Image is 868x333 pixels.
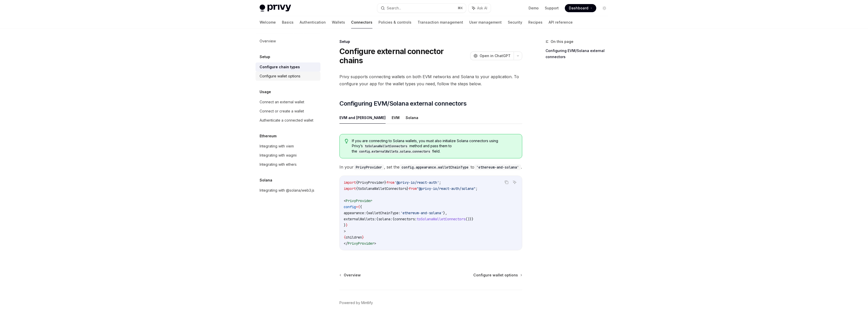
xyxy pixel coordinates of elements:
[256,116,320,125] a: Authenticate a connected wallet
[339,112,386,124] button: EVM and [PERSON_NAME]
[346,223,348,227] span: }
[529,6,539,11] a: Demo
[256,97,320,107] a: Connect an external wallet
[260,152,297,158] div: Integrating with wagmi
[358,180,384,185] span: PrivyProvider
[378,16,411,28] a: Policies & controls
[260,5,291,12] img: light logo
[344,235,346,240] span: {
[528,16,542,28] a: Recipes
[346,235,362,240] span: children
[354,164,384,170] code: PrivyProvider
[340,273,361,278] a: Overview
[439,180,441,185] span: ;
[345,139,348,143] svg: Tip
[344,273,361,278] span: Overview
[400,164,471,170] code: config.appearance.walletChainType
[392,217,394,221] span: {
[344,186,356,191] span: import
[344,180,356,185] span: import
[256,37,320,46] a: Overview
[474,164,521,170] code: 'ethereum-and-solana'
[358,205,360,209] span: {
[348,241,374,246] span: PrivyProvider
[600,4,608,12] button: Toggle dark mode
[470,52,514,60] button: Open in ChatGPT
[339,300,373,305] a: Powered by Mintlify
[260,16,276,28] a: Welcome
[477,6,487,11] span: Ask AI
[569,6,588,11] span: Dashboard
[378,217,392,221] span: solana:
[409,186,417,191] span: from
[394,217,417,221] span: connectors:
[394,180,439,185] span: '@privy-io/react-auth'
[300,16,326,28] a: Authentication
[418,16,463,28] a: Transaction management
[351,16,372,28] a: Connectors
[565,4,596,12] a: Dashboard
[406,112,418,124] button: Solana
[545,6,559,11] a: Support
[417,217,465,221] span: toSolanaWalletConnectors
[256,107,320,116] a: Connect or create a wallet
[392,112,400,124] button: EVM
[256,62,320,72] a: Configure chain types
[256,72,320,81] a: Configure wallet options
[332,16,345,28] a: Wallets
[368,211,401,215] span: walletChainType:
[417,186,476,191] span: "@privy-io/react-auth/solana"
[407,186,409,191] span: }
[473,273,522,278] a: Configure wallet options
[260,161,297,168] div: Integrating with ethers
[256,160,320,169] a: Integrating with ethers
[344,223,346,227] span: }
[362,235,364,240] span: }
[356,180,358,185] span: {
[339,47,468,65] h1: Configure external connector chains
[339,99,466,108] span: Configuring EVM/Solana external connectors
[549,16,573,28] a: API reference
[503,179,510,186] button: Copy the contents from the code block
[260,108,304,114] div: Connect or create a wallet
[339,39,522,44] div: Setup
[357,149,432,154] code: config.externalWallets.solana.connectors
[260,73,300,79] div: Configure wallet options
[356,205,358,209] span: =
[377,4,466,13] button: Search...⌘K
[344,211,366,215] span: appearance:
[344,241,348,246] span: </
[344,205,356,209] span: config
[260,187,314,193] div: Integrating with @solana/web3.js
[344,217,376,221] span: externalWallets:
[260,133,277,139] h5: Ethereum
[401,211,443,215] span: 'ethereum-and-solana'
[260,89,271,95] h5: Usage
[476,186,478,191] span: ;
[358,186,407,191] span: toSolanaWalletConnectors
[260,177,272,183] h5: Solana
[282,16,294,28] a: Basics
[480,53,511,58] span: Open in ChatGPT
[511,179,518,186] button: Ask AI
[260,54,270,60] h5: Setup
[465,217,474,221] span: ()}}
[443,211,447,215] span: },
[256,186,320,195] a: Integrating with @solana/web3.js
[346,198,372,203] span: PrivyProvider
[360,205,362,209] span: {
[374,241,376,246] span: >
[551,39,573,45] span: On this page
[344,229,346,234] span: >
[344,198,346,203] span: <
[376,217,378,221] span: {
[363,144,409,149] code: toSolanaWalletConnectors
[260,143,294,149] div: Integrating with viem
[473,273,518,278] span: Configure wallet options
[339,73,522,87] span: Privy supports connecting wallets on both EVM networks and Solana to your application. To configu...
[546,47,612,61] a: Configuring EVM/Solana external connectors
[339,163,522,171] span: In your , set the to .
[260,99,304,105] div: Connect an external wallet
[256,151,320,160] a: Integrating with wagmi
[508,16,522,28] a: Security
